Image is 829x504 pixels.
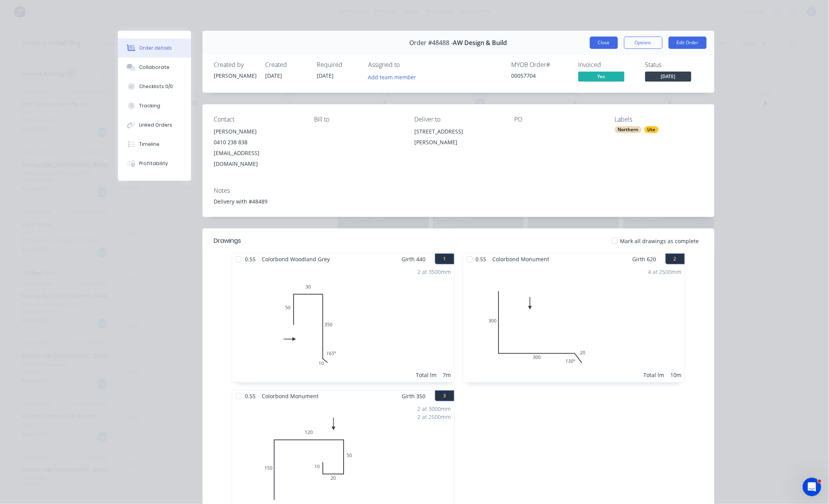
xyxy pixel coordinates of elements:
div: Contact [214,116,302,123]
button: Options [624,37,663,49]
div: [STREET_ADDRESS][PERSON_NAME] [414,126,502,148]
button: Linked Orders [118,115,191,135]
div: Linked Orders [139,122,172,129]
span: Girth 620 [633,254,656,265]
div: Timeline [139,141,159,148]
button: Order details [118,38,191,58]
div: Northern [615,126,642,133]
div: Ute [645,126,659,133]
div: MYOB Order # [512,61,569,68]
div: 10m [671,371,682,379]
button: Checklists 0/0 [118,77,191,96]
div: Deliver to [414,116,502,123]
span: AW Design & Build [453,39,507,47]
button: 1 [435,254,454,264]
span: Colorbond Woodland Grey [259,254,333,265]
div: Assigned to [369,61,445,68]
div: PO [515,116,603,123]
div: 030030020130º4 at 2500mmTotal lm10m [463,265,685,382]
div: Delivery with #48489 [214,197,703,205]
div: Invoiced [578,61,636,68]
div: Labels [615,116,703,123]
span: Mark all drawings as complete [620,237,699,245]
div: 0503035010165º2 at 3500mmTotal lm7m [232,265,454,382]
button: Add team member [369,72,421,82]
iframe: Intercom live chat [803,478,821,496]
button: Collaborate [118,58,191,77]
div: 7m [443,371,451,379]
button: [DATE] [645,72,691,83]
span: 0.55 [242,254,259,265]
span: 0.55 [242,391,259,402]
div: Required [317,61,359,68]
span: Colorbond Monument [259,391,322,402]
span: Colorbond Monument [490,254,553,265]
span: Order #48488 - [410,39,453,47]
div: [EMAIL_ADDRESS][DOMAIN_NAME] [214,148,302,169]
div: Drawings [214,236,241,245]
span: Girth 440 [402,254,426,265]
button: 3 [435,391,454,401]
div: Order details [139,45,172,52]
div: [STREET_ADDRESS][PERSON_NAME] [414,126,502,151]
button: Edit Order [669,37,707,49]
span: Yes [578,72,625,81]
div: Total lm [644,371,665,379]
div: 2 at 2500mm [418,413,451,421]
span: [DATE] [317,72,334,79]
div: 2 at 3000mm [418,405,451,413]
div: 00057704 [512,72,569,80]
div: Checklists 0/0 [139,83,173,90]
div: Profitability [139,160,168,167]
div: Tracking [139,102,160,109]
div: 2 at 3500mm [418,268,451,276]
button: 2 [666,254,685,264]
div: [PERSON_NAME]0410 238 838[EMAIL_ADDRESS][DOMAIN_NAME] [214,126,302,169]
span: Girth 350 [402,391,426,402]
span: [DATE] [645,72,691,81]
div: Created by [214,61,256,68]
div: [PERSON_NAME] [214,72,256,80]
div: Notes [214,187,703,194]
div: Bill to [314,116,402,123]
span: [DATE] [266,72,282,79]
span: 0.55 [473,254,490,265]
div: Created [266,61,308,68]
div: Total lm [416,371,437,379]
div: 0410 238 838 [214,137,302,148]
button: Profitability [118,154,191,173]
div: Collaborate [139,64,169,71]
button: Timeline [118,135,191,154]
button: Tracking [118,96,191,115]
div: [PERSON_NAME] [214,126,302,137]
div: Status [645,61,703,68]
button: Close [590,37,618,49]
div: 4 at 2500mm [648,268,682,276]
button: Add team member [364,72,420,82]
